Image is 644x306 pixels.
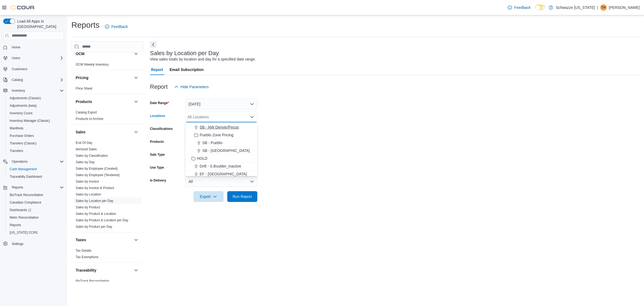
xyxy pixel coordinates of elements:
a: Dashboards [8,207,33,213]
button: Operations [1,158,66,165]
span: Operations [12,159,28,164]
a: Sales by Location [76,193,101,196]
span: Canadian Compliance [10,200,41,205]
span: Customers [10,66,64,72]
span: Settings [10,240,64,247]
span: Drift - S.Boulder_inactive [200,163,241,169]
button: Inventory Manager (Classic) [5,117,66,124]
button: Catalog [10,77,25,83]
span: Inventory [10,87,64,94]
span: SB - [GEOGRAPHIC_DATA] [202,148,250,153]
span: Inventory Count [8,110,64,116]
span: Feedback [514,5,530,10]
p: | [597,4,598,11]
span: Manifests [10,126,23,130]
button: Canadian Compliance [5,199,66,206]
button: All [185,176,257,187]
a: Reports [8,222,23,228]
h3: Sales by Location per Day [150,50,219,56]
p: Schwazze [US_STATE] [556,4,595,11]
button: OCM [133,51,139,57]
button: Products [133,98,139,105]
span: Sales by Employee (Tendered) [76,173,120,177]
span: Reports [10,223,21,227]
button: HOLD [185,155,257,162]
button: Products [76,99,132,104]
span: Manifests [8,125,64,131]
span: Transfers [8,148,64,154]
span: Run Report [233,194,252,199]
div: Sales [71,140,144,232]
span: Report [151,64,163,75]
button: Inventory [10,87,27,94]
span: Reports [10,184,64,191]
span: SB - NW Denver/Pecos [200,124,239,130]
a: Inventory Count [8,110,35,116]
span: Cash Management [10,167,37,171]
span: Load All Apps in [GEOGRAPHIC_DATA] [15,19,64,29]
span: Adjustments (beta) [10,104,37,108]
a: Adjustments (Classic) [8,95,43,101]
a: Purchase Orders [8,133,36,139]
span: BioTrack Reconciliation [10,193,43,197]
span: Metrc Reconciliation [8,214,64,221]
span: Reports [12,185,23,190]
div: Pricing [71,85,144,94]
a: Sales by Product per Day [76,225,112,229]
p: [PERSON_NAME] [609,4,640,11]
span: Settings [12,242,23,246]
span: Purchase Orders [8,133,64,139]
h3: Traceability [76,268,96,273]
a: Cash Management [8,166,39,172]
button: Traceabilty Dashboard [5,173,66,180]
span: End Of Day [76,141,92,145]
button: Pueblo Zone Pricing [185,131,257,139]
button: OCM [76,51,132,56]
span: Metrc Reconciliation [10,215,39,220]
div: TJ Holt [600,4,607,11]
a: Sales by Location per Day [76,199,113,203]
div: Traceability [71,278,144,286]
label: Products [150,140,164,144]
span: Washington CCRS [8,229,64,236]
a: Sales by Employee (Tendered) [76,173,120,177]
a: Traceabilty Dashboard [8,173,44,180]
button: Export [193,191,224,202]
span: Sales by Location per Day [76,199,113,203]
button: Pricing [133,74,139,81]
a: Settings [10,241,25,247]
button: Pricing [76,75,132,80]
span: Traceabilty Dashboard [8,173,64,180]
button: Transfers (Classic) [5,140,66,147]
div: Products [71,109,144,124]
input: Dark Mode [535,5,546,10]
span: Transfers (Classic) [8,140,64,147]
span: Inventory Count [10,111,32,115]
button: Purchase Orders [5,132,66,140]
h3: Taxes [76,237,86,243]
span: Sales by Product & Location per Day [76,218,128,222]
span: Inventory [12,88,25,93]
a: Canadian Compliance [8,199,43,206]
span: Pueblo Zone Pricing [200,132,233,138]
span: Adjustments (Classic) [10,96,41,100]
span: OCM Weekly Inventory [76,62,109,67]
span: Sales by Location [76,192,101,197]
button: Inventory [1,87,66,94]
span: Sales by Invoice [76,179,99,184]
button: Operations [10,158,30,165]
h3: Products [76,99,92,104]
a: Sales by Employee (Created) [76,167,118,170]
a: Sales by Invoice & Product [76,186,114,190]
button: Adjustments (beta) [5,102,66,109]
span: Itemized Sales [76,147,97,151]
button: Users [1,54,66,62]
span: Sales by Employee (Created) [76,166,118,171]
a: Sales by Product & Location [76,212,116,216]
label: Date Range [150,101,169,105]
span: Inventory Manager (Classic) [8,118,64,124]
span: Sales by Product & Location [76,212,116,216]
h3: Pricing [76,75,88,80]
